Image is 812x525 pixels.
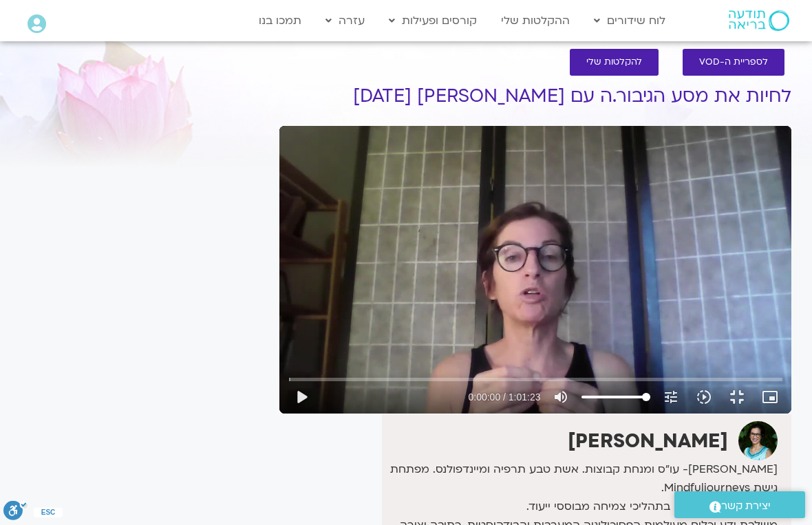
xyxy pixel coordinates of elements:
h1: לחיות את מסע הגיבור.ה עם [PERSON_NAME] [DATE] [279,86,791,107]
a: תמכו בנו [252,8,308,34]
span: להקלטות שלי [586,57,642,67]
a: לוח שידורים [587,8,672,34]
a: לספריית ה-VOD [683,49,784,76]
strong: [PERSON_NAME] [568,428,728,454]
span: יצירת קשר [721,497,771,515]
a: להקלטות שלי [570,49,659,76]
a: ההקלטות שלי [494,8,577,34]
a: עזרה [319,8,372,34]
a: קורסים ופעילות [382,8,484,34]
span: לספריית ה-VOD [699,57,768,67]
a: יצירת קשר [674,491,805,518]
img: תודעה בריאה [729,10,789,31]
img: תמר לינצבסקי [738,421,778,460]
